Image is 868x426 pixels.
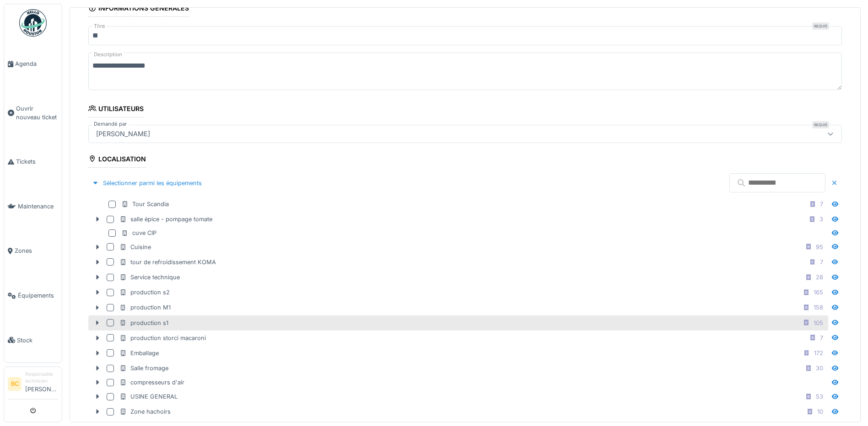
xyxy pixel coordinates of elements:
[15,59,58,68] span: Agenda
[816,243,823,251] div: 95
[8,371,58,399] a: BC Responsable technicien[PERSON_NAME]
[814,288,823,297] div: 165
[119,349,159,357] div: Emballage
[119,273,180,282] div: Service technique
[119,243,151,251] div: Cuisine
[814,319,823,327] div: 105
[18,202,58,211] span: Maintenance
[119,364,168,373] div: Salle fromage
[119,334,206,342] div: production storci macaroni
[812,22,829,30] div: Requis
[812,121,829,128] div: Requis
[816,364,823,373] div: 30
[4,229,62,273] a: Zones
[92,22,107,30] label: Titre
[119,319,168,327] div: production s1
[18,291,58,300] span: Équipements
[17,336,58,345] span: Stock
[92,129,154,139] div: [PERSON_NAME]
[4,42,62,86] a: Agenda
[817,407,823,416] div: 10
[820,200,823,208] div: 7
[15,246,58,255] span: Zones
[4,184,62,229] a: Maintenance
[8,377,22,391] li: BC
[4,139,62,184] a: Tickets
[88,152,146,168] div: Localisation
[4,318,62,362] a: Stock
[16,157,58,166] span: Tickets
[814,349,823,357] div: 172
[88,102,144,117] div: Utilisateurs
[814,303,823,312] div: 158
[119,378,184,387] div: compresseurs d'air
[25,371,58,397] li: [PERSON_NAME]
[819,215,823,224] div: 3
[820,258,823,266] div: 7
[119,392,178,401] div: USINE GENERAL
[88,1,189,17] div: Informations générales
[820,334,823,342] div: 7
[88,177,205,189] div: Sélectionner parmi les équipements
[92,49,124,60] label: Description
[121,229,156,237] div: cuve CIP
[816,392,823,401] div: 53
[92,120,129,128] label: Demandé par
[4,273,62,318] a: Équipements
[16,104,58,122] span: Ouvrir nouveau ticket
[119,303,171,312] div: production M1
[19,9,47,37] img: Badge_color-CXgf-gQk.svg
[119,288,170,297] div: production s2
[119,407,171,416] div: Zone hachoirs
[25,371,58,385] div: Responsable technicien
[119,215,212,224] div: salle épice - pompage tomate
[119,258,216,266] div: tour de refroidissement KOMA
[816,273,823,282] div: 28
[121,200,169,208] div: Tour Scandia
[4,86,62,140] a: Ouvrir nouveau ticket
